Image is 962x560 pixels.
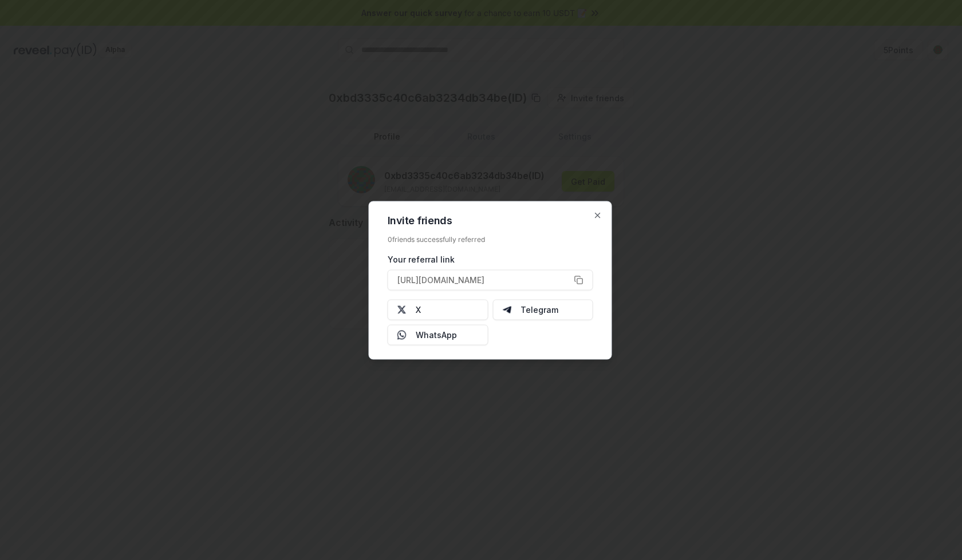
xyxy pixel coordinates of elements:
button: [URL][DOMAIN_NAME] [388,269,593,290]
button: WhatsApp [388,324,488,345]
img: Whatsapp [397,330,407,339]
div: Your referral link [388,253,593,265]
img: X [397,305,407,314]
h2: Invite friends [388,215,593,225]
img: Telegram [502,305,511,314]
div: 0 friends successfully referred [388,235,593,244]
span: [URL][DOMAIN_NAME] [397,274,484,286]
button: X [388,299,488,320]
button: Telegram [492,299,593,320]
